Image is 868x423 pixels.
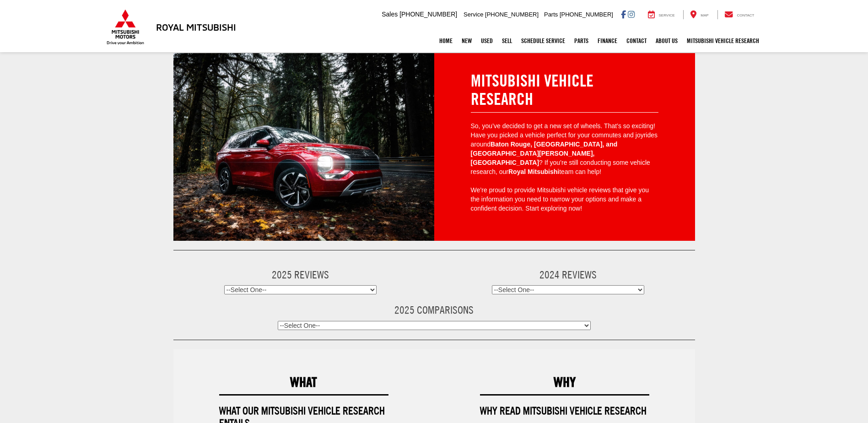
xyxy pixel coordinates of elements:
[737,13,754,17] span: Contact
[441,269,695,281] h3: 2024 Reviews
[517,29,570,52] a: Schedule Service: Opens in a new tab
[457,29,476,52] a: New
[554,374,576,390] strong: WHY
[570,29,593,52] a: Parts: Opens in a new tab
[156,22,236,32] h3: Royal Mitsubishi
[471,122,658,177] p: So, you’ve decided to get a new set of wheels. That’s so exciting! Have you picked a vehicle perf...
[717,10,761,19] a: Contact
[485,11,539,18] span: [PHONE_NUMBER]
[480,404,647,417] strong: Why Read Mitsubishi Vehicle Research
[471,71,658,108] h1: Mitsubishi Vehicle Research
[560,11,613,18] span: [PHONE_NUMBER]
[701,13,708,17] span: Map
[382,11,398,18] span: Sales
[628,11,635,18] a: Instagram: Click to visit our Instagram page
[173,304,695,316] h3: 2025 Comparisons
[641,10,682,19] a: Service
[471,186,658,213] p: We’re proud to provide Mitsubishi vehicle reviews that give you the information you need to narro...
[464,11,483,18] span: Service
[173,269,427,281] h3: 2025 Reviews
[471,141,618,166] strong: Baton Rouge, [GEOGRAPHIC_DATA], and [GEOGRAPHIC_DATA][PERSON_NAME], [GEOGRAPHIC_DATA]
[399,11,457,18] span: [PHONE_NUMBER]
[290,374,317,390] strong: WHAT
[544,11,558,18] span: Parts
[622,29,651,52] a: Contact
[682,29,764,52] a: Mitsubishi Vehicle Research
[105,9,146,45] img: Mitsubishi
[651,29,682,52] a: About Us
[683,10,715,19] a: Map
[497,29,517,52] a: Sell
[173,53,434,241] img: Mitsubishi
[508,168,559,175] strong: Royal Mitsubishi
[621,11,626,18] a: Facebook: Click to visit our Facebook page
[476,29,497,52] a: Used
[593,29,622,52] a: Finance
[659,13,675,17] span: Service
[435,29,457,52] a: Home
